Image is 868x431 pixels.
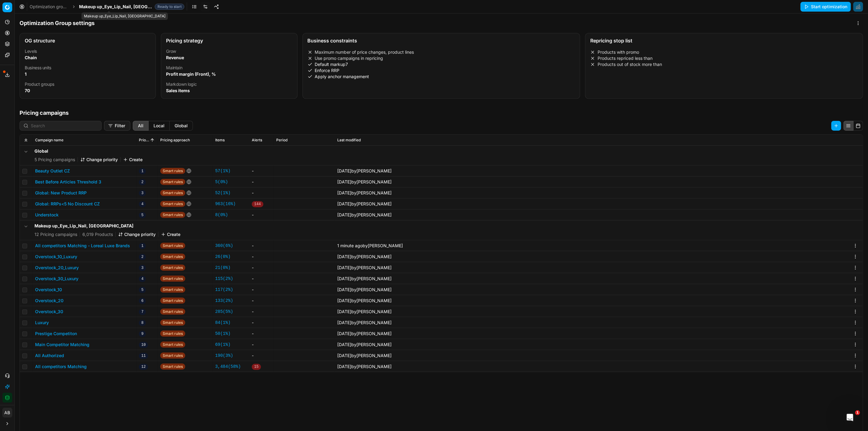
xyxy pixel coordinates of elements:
[855,410,860,415] span: 1
[215,331,230,337] a: 50(1%)
[139,138,149,143] span: Priority
[25,71,27,77] strong: 1
[160,212,185,218] span: Smart rules
[160,342,185,348] span: Smart rules
[79,4,152,10] span: Makeup up_Eye_Lip_Nail, [GEOGRAPHIC_DATA]
[215,353,233,359] a: 190(3%)
[35,331,77,337] button: Prestige Competiton
[139,243,146,249] span: 1
[81,13,168,20] div: Makeup up_Eye_Lip_Nail, [GEOGRAPHIC_DATA]
[215,364,241,370] a: 3,484(58%)
[337,254,351,259] span: [DATE]
[35,179,101,185] button: Best Before Articles Threshold 3
[308,61,575,67] li: Default markup 7
[82,231,113,237] span: 6,019 Products
[104,121,130,131] button: Filter
[133,121,149,131] button: all
[20,19,95,27] h1: Optimization Group settings
[337,265,351,270] span: [DATE]
[2,408,12,418] button: AB
[160,179,185,185] span: Smart rules
[30,4,69,10] a: Optimization groups
[337,276,351,281] span: [DATE]
[139,201,146,207] span: 4
[215,254,230,260] a: 26(0%)
[166,66,292,70] dt: Maintain
[337,265,392,271] div: by [PERSON_NAME]
[337,168,392,174] div: by [PERSON_NAME]
[34,231,77,237] span: 12 Pricing campaigns
[25,38,151,43] div: OG structure
[35,254,77,260] button: Overstock_10_Luxury
[34,157,75,163] span: 5 Pricing campaigns
[337,320,351,325] span: [DATE]
[155,4,184,10] span: Ready to start
[35,243,130,249] button: All competitors Matching - Loreal Luxe Brands
[337,190,392,196] div: by [PERSON_NAME]
[337,353,351,358] span: [DATE]
[160,265,185,271] span: Smart rules
[34,223,180,229] h5: Makeup up_Eye_Lip_Nail, [GEOGRAPHIC_DATA]
[215,168,230,174] a: 57(1%)
[337,138,361,143] span: Last modified
[160,320,185,326] span: Smart rules
[35,138,63,143] span: Campaign name
[249,284,274,295] td: -
[249,317,274,328] td: -
[31,123,98,129] input: Search
[215,320,230,326] a: 84(1%)
[590,61,858,67] li: Products out of stock more than
[337,201,351,206] span: [DATE]
[249,306,274,317] td: -
[249,240,274,251] td: -
[215,342,230,348] a: 69(1%)
[160,287,185,293] span: Smart rules
[170,121,193,131] button: global
[337,179,392,185] div: by [PERSON_NAME]
[252,364,261,370] span: 15
[35,212,59,218] button: Understock
[160,331,185,337] span: Smart rules
[337,179,351,184] span: [DATE]
[139,179,146,185] span: 2
[139,353,148,359] span: 11
[139,298,146,304] span: 6
[249,262,274,273] td: -
[35,320,49,326] button: Luxury
[139,331,146,337] span: 9
[249,165,274,176] td: -
[308,38,575,43] div: Business constraints
[149,121,170,131] button: local
[337,190,351,195] span: [DATE]
[35,276,78,282] button: Overstock_30_Luxury
[308,55,575,61] li: Use promo campaigns in repricing
[249,350,274,361] td: -
[337,201,392,207] div: by [PERSON_NAME]
[160,201,185,207] span: Smart rules
[337,287,351,292] span: [DATE]
[161,231,180,237] button: Create
[337,364,351,369] span: [DATE]
[337,342,351,347] span: [DATE]
[35,309,63,315] button: Overstock_30
[160,190,185,196] span: Smart rules
[35,342,89,348] button: Main Competitor Matching
[337,243,363,248] span: 1 minute ago
[160,138,190,143] span: Pricing approach
[337,309,351,314] span: [DATE]
[215,201,236,207] a: 963(16%)
[249,187,274,198] td: -
[337,331,392,337] div: by [PERSON_NAME]
[590,55,858,61] li: Products repriced less than
[801,2,851,12] button: Start optimization
[25,55,37,60] strong: Chain
[166,71,216,77] strong: Profit margin (Front), %
[215,265,230,271] a: 21(0%)
[215,298,233,304] a: 133(2%)
[35,201,100,207] button: Global: RRPs<5 No Discount CZ
[166,82,292,86] dt: Markdown logic
[308,49,575,55] li: Maximum number of price changes, product lines
[337,287,392,293] div: by [PERSON_NAME]
[139,342,148,348] span: 10
[160,168,185,174] span: Smart rules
